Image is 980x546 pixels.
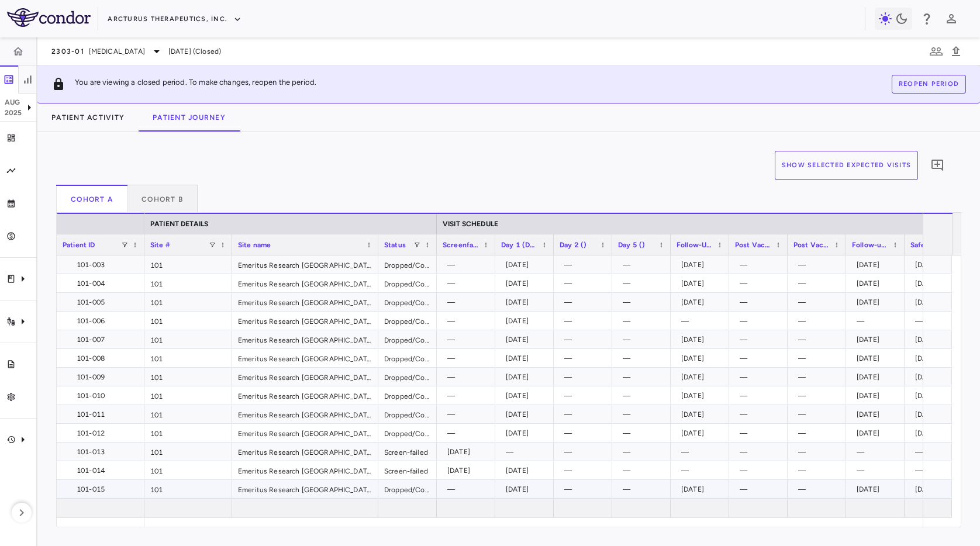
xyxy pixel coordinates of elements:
[623,293,665,312] div: —
[681,424,723,443] div: [DATE]
[378,368,437,386] div: Dropped/Complete
[618,241,645,249] span: Day 5 ()
[67,330,139,349] div: 101-007
[564,424,606,443] div: —
[384,241,406,249] span: Status
[740,386,782,405] div: —
[89,46,145,57] span: [MEDICAL_DATA]
[506,461,548,480] div: [DATE]
[378,330,437,348] div: Dropped/Complete
[681,293,723,312] div: [DATE]
[144,293,232,311] div: 101
[144,480,232,498] div: 101
[506,293,548,312] div: [DATE]
[506,330,548,349] div: [DATE]
[564,349,606,368] div: —
[51,47,84,56] span: 2303-01
[447,274,489,293] div: —
[5,108,22,118] p: 2025
[857,368,899,386] div: [DATE]
[67,293,139,312] div: 101-005
[857,424,899,443] div: [DATE]
[232,386,378,405] div: Emeritus Research [GEOGRAPHIC_DATA]
[798,312,840,330] div: —
[623,255,665,274] div: —
[506,255,548,274] div: [DATE]
[127,185,198,213] button: Cohort B
[238,241,271,249] span: Site name
[564,480,606,499] div: —
[232,443,378,461] div: Emeritus Research [GEOGRAPHIC_DATA]
[798,368,840,386] div: —
[623,368,665,386] div: —
[447,293,489,312] div: —
[798,443,840,461] div: —
[740,368,782,386] div: —
[506,312,548,330] div: [DATE]
[623,405,665,424] div: —
[232,274,378,292] div: Emeritus Research [GEOGRAPHIC_DATA]
[232,312,378,330] div: Emeritus Research [GEOGRAPHIC_DATA]
[564,255,606,274] div: —
[915,274,957,293] div: [DATE]
[378,349,437,367] div: Dropped/Complete
[232,368,378,386] div: Emeritus Research [GEOGRAPHIC_DATA]
[564,368,606,386] div: —
[775,151,918,180] button: Show Selected Expected Visits
[798,293,840,312] div: —
[506,443,548,461] div: —
[447,405,489,424] div: —
[443,241,479,249] span: Screenfail (Screenfail)
[623,312,665,330] div: —
[564,461,606,480] div: —
[139,103,240,132] button: Patient Journey
[378,443,437,461] div: Screen-failed
[378,312,437,330] div: Dropped/Complete
[506,368,548,386] div: [DATE]
[67,405,139,424] div: 101-011
[564,330,606,349] div: —
[232,424,378,442] div: Emeritus Research [GEOGRAPHIC_DATA]
[564,312,606,330] div: —
[144,255,232,274] div: 101
[892,75,966,94] button: Reopen period
[232,349,378,367] div: Emeritus Research [GEOGRAPHIC_DATA]
[232,461,378,479] div: Emeritus Research [GEOGRAPHIC_DATA]
[67,349,139,368] div: 101-008
[560,241,586,249] span: Day 2 ()
[75,77,316,91] p: You are viewing a closed period. To make changes, reopen the period.
[232,405,378,423] div: Emeritus Research [GEOGRAPHIC_DATA]
[67,480,139,499] div: 101-015
[740,330,782,349] div: —
[67,461,139,480] div: 101-014
[447,424,489,443] div: —
[740,255,782,274] div: —
[857,255,899,274] div: [DATE]
[506,424,548,443] div: [DATE]
[447,386,489,405] div: —
[798,405,840,424] div: —
[623,330,665,349] div: —
[740,293,782,312] div: —
[930,158,944,172] svg: Add comment
[915,330,957,349] div: [DATE]
[447,368,489,386] div: —
[857,349,899,368] div: [DATE]
[67,424,139,443] div: 101-012
[857,405,899,424] div: [DATE]
[681,255,723,274] div: [DATE]
[681,368,723,386] div: [DATE]
[681,461,723,480] div: —
[447,312,489,330] div: —
[681,349,723,368] div: [DATE]
[232,255,378,274] div: Emeritus Research [GEOGRAPHIC_DATA]
[915,255,957,274] div: [DATE]
[63,241,95,249] span: Patient ID
[144,461,232,479] div: 101
[798,330,840,349] div: —
[378,386,437,405] div: Dropped/Complete
[681,480,723,499] div: [DATE]
[378,255,437,274] div: Dropped/Complete
[915,405,957,424] div: [DATE]
[910,241,947,249] span: Safety Call (Day 91)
